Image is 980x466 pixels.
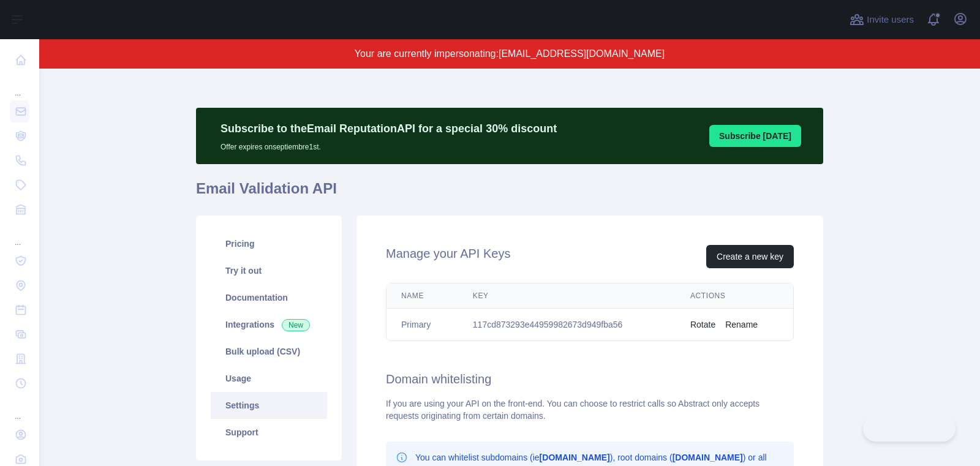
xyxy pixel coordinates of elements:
[221,120,557,137] p: Subscribe to the Email Reputation API for a special 30 % discount
[690,318,715,331] button: Rotate
[282,319,310,331] span: New
[211,230,327,257] a: Pricing
[211,392,327,419] a: Settings
[211,419,327,446] a: Support
[211,257,327,284] a: Try it out
[211,365,327,392] a: Usage
[10,397,29,421] div: ...
[867,13,914,27] span: Invite users
[386,397,794,422] div: If you are using your API on the front-end. You can choose to restrict calls so Abstract only acc...
[221,137,557,152] p: Offer expires on septiembre 1st.
[211,311,327,338] a: Integrations New
[386,309,458,341] td: Primary
[211,284,327,311] a: Documentation
[355,48,499,59] span: Your are currently impersonating:
[847,10,916,29] button: Invite users
[709,125,801,147] button: Subscribe [DATE]
[10,73,29,98] div: ...
[386,245,510,268] h2: Manage your API Keys
[458,284,676,309] th: Key
[863,416,956,442] iframe: Toggle Customer Support
[540,453,610,462] b: [DOMAIN_NAME]
[499,48,665,59] span: [EMAIL_ADDRESS][DOMAIN_NAME]
[676,284,793,309] th: Actions
[386,284,458,309] th: Name
[386,370,794,388] h2: Domain whitelisting
[706,245,794,268] button: Create a new key
[211,338,327,365] a: Bulk upload (CSV)
[458,309,676,341] td: 117cd873293e44959982673d949fba56
[196,179,823,208] h1: Email Validation API
[725,318,758,331] button: Rename
[673,453,743,462] b: [DOMAIN_NAME]
[10,223,29,247] div: ...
